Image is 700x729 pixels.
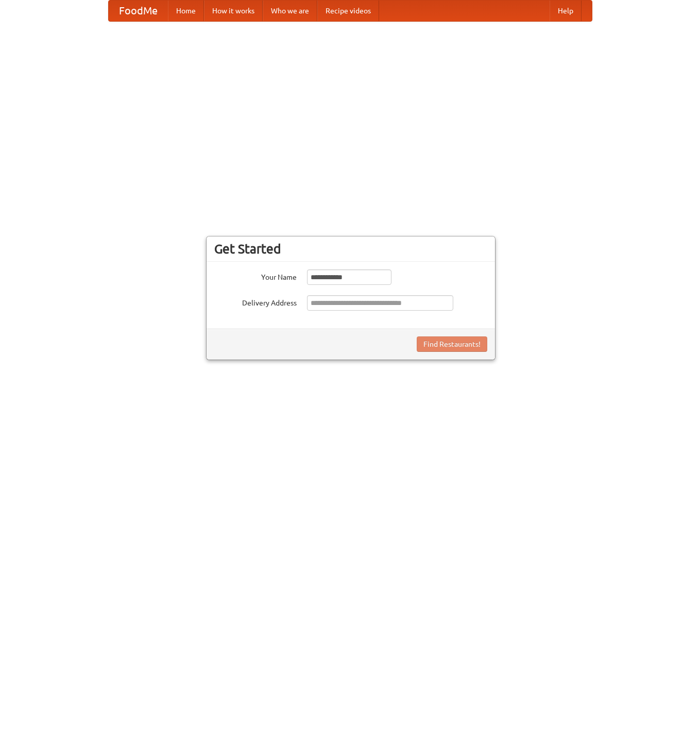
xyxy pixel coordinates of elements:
a: Who we are [263,1,317,21]
a: How it works [204,1,263,21]
label: Your Name [214,269,297,282]
h3: Get Started [214,241,487,257]
a: FoodMe [109,1,168,21]
label: Delivery Address [214,295,297,308]
button: Find Restaurants! [417,336,487,352]
a: Home [168,1,204,21]
a: Recipe videos [317,1,379,21]
a: Help [550,1,582,21]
